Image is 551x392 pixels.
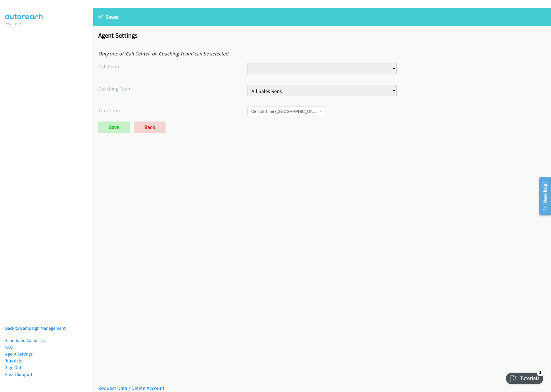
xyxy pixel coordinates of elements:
a: Back to Campaign Management [5,325,66,331]
a: Request Data / Delete Account [98,385,164,391]
iframe: Checklist [502,367,547,388]
iframe: Resource Center [535,173,551,219]
em: Only one of 'Call Center' or 'Coaching Team' can be selected [98,50,228,57]
span: Central Time (US & Canada) [251,109,318,114]
label: Coaching Team [98,85,247,92]
a: Email Support [5,372,32,377]
a: Sign Out [5,365,21,370]
a: FAQ [5,344,13,350]
a: Tutorials [5,358,22,364]
label: Call Center [98,63,247,70]
input: Save [98,121,130,133]
h1: Agent Settings [98,31,546,39]
span: Central Time (US & Canada) [247,107,326,116]
label: Timezone [98,107,247,114]
a: Agent Settings [5,351,33,357]
a: My Lists [5,20,22,27]
a: Back [134,121,166,133]
a: Scheduled Callbacks [5,338,45,343]
p: Saved [98,13,546,21]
